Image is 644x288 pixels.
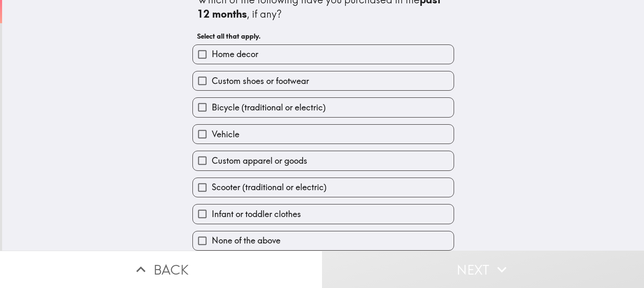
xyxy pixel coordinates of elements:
[322,251,644,288] button: Next
[193,98,454,117] button: Bicycle (traditional or electric)
[193,125,454,144] button: Vehicle
[193,151,454,170] button: Custom apparel or goods
[212,155,307,167] span: Custom apparel or goods
[197,31,449,41] h6: Select all that apply.
[193,204,454,223] button: Infant or toddler clothes
[193,45,454,64] button: Home decor
[193,231,454,250] button: None of the above
[193,71,454,90] button: Custom shoes or footwear
[212,128,239,140] span: Vehicle
[212,102,326,113] span: Bicycle (traditional or electric)
[212,235,280,246] span: None of the above
[193,178,454,197] button: Scooter (traditional or electric)
[212,181,327,193] span: Scooter (traditional or electric)
[212,208,301,220] span: Infant or toddler clothes
[212,48,258,60] span: Home decor
[212,75,309,87] span: Custom shoes or footwear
